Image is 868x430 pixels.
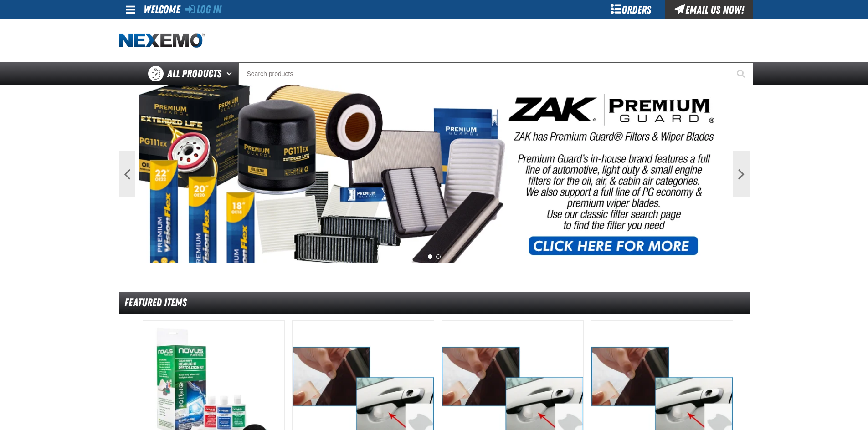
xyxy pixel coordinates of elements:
button: 2 of 2 [436,254,441,259]
button: Start Searching [730,62,753,85]
div: Featured Items [119,292,750,314]
button: 1 of 2 [428,254,432,259]
span: All Products [167,66,221,82]
input: Search [238,62,753,85]
button: Next [733,151,750,197]
img: PG Filters & Wipers [139,85,729,263]
button: Open All Products pages [223,62,238,85]
img: Nexemo logo [119,33,205,49]
button: Previous [119,151,135,197]
a: Log In [185,3,221,16]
